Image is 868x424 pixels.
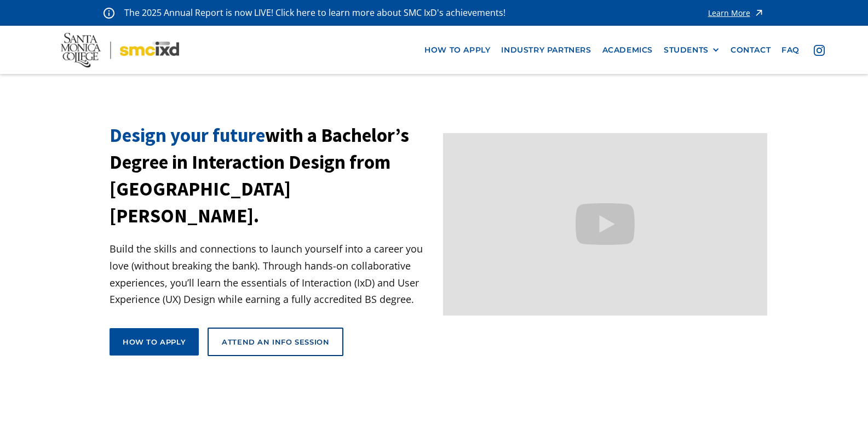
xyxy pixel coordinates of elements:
[664,45,720,55] div: STUDENTS
[419,40,496,60] a: how to apply
[708,9,750,17] div: Learn More
[708,5,764,20] a: Learn More
[104,7,114,19] img: icon - information - alert
[597,40,658,60] a: Academics
[110,240,434,307] p: Build the skills and connections to launch yourself into a career you love (without breaking the ...
[124,5,507,20] p: The 2025 Annual Report is now LIVE! Click here to learn more about SMC IxD's achievements!
[664,45,709,55] div: STUDENTS
[110,328,199,356] a: How to apply
[110,123,265,147] span: Design your future
[725,40,776,60] a: contact
[754,5,764,20] img: icon - arrow - alert
[814,45,825,56] img: icon - instagram
[222,337,329,347] div: Attend an Info Session
[110,122,434,230] h1: with a Bachelor’s Degree in Interaction Design from [GEOGRAPHIC_DATA][PERSON_NAME].
[208,328,343,356] a: Attend an Info Session
[443,133,768,316] iframe: Design your future with a Bachelor's Degree in Interaction Design from Santa Monica College
[123,337,186,347] div: How to apply
[776,40,805,60] a: faq
[496,40,596,60] a: industry partners
[61,33,179,67] img: Santa Monica College - SMC IxD logo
